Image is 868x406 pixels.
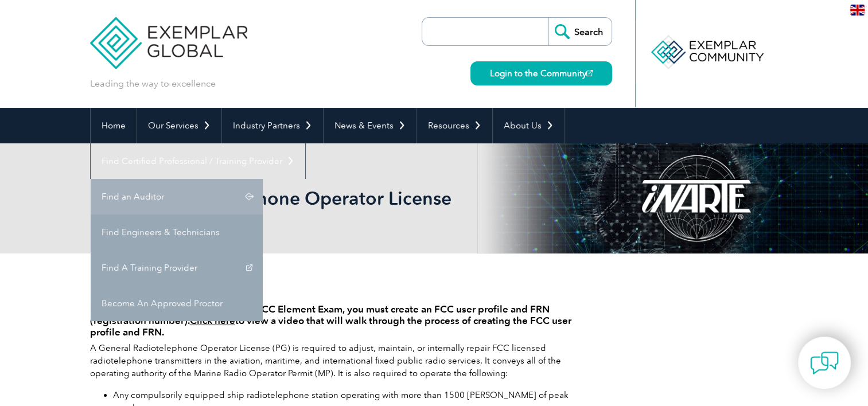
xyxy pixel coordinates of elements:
[548,18,612,45] input: Search
[850,5,865,15] img: en
[90,342,572,380] p: A General Radiotelephone Operator License (PG) is required to adjust, maintain, or internally rep...
[222,108,323,143] a: Industry Partners
[90,189,572,208] h2: General Radiotelephone Operator License
[586,70,593,76] img: open_square.png
[91,286,263,321] a: Become An Approved Proctor
[137,108,221,143] a: Our Services
[90,303,572,338] h4: Important: Before you sign up for an FCC Element Exam, you must create an FCC user profile and FR...
[90,77,216,90] p: Leading the way to excellence
[91,250,263,286] a: Find A Training Provider
[91,214,263,250] a: Find Engineers & Technicians
[493,108,565,143] a: About Us
[417,108,492,143] a: Resources
[91,143,305,179] a: Find Certified Professional / Training Provider
[91,108,137,143] a: Home
[324,108,417,143] a: News & Events
[91,179,263,214] a: Find an Auditor
[810,349,839,377] img: contact-chat.png
[470,61,612,85] a: Login to the Community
